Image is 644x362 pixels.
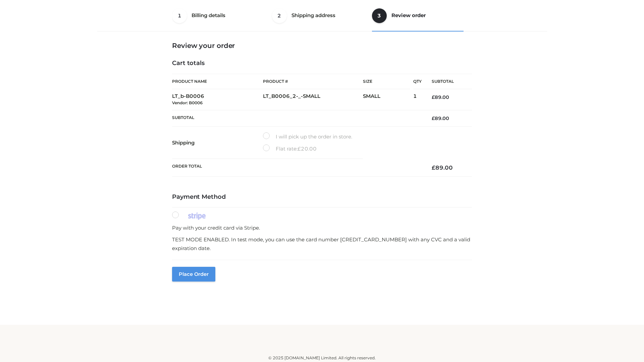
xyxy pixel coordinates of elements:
bdi: 89.00 [432,164,453,171]
label: I will pick up the order in store. [263,132,352,141]
th: Order Total [172,159,422,177]
span: £ [298,145,301,152]
bdi: 89.00 [432,115,449,121]
bdi: 89.00 [432,94,449,100]
h4: Cart totals [172,60,472,67]
td: SMALL [363,89,413,110]
th: Subtotal [422,74,472,89]
span: £ [432,94,435,100]
th: Shipping [172,127,263,159]
td: 1 [413,89,422,110]
th: Size [363,74,410,89]
bdi: 20.00 [298,145,317,152]
th: Qty [413,74,422,89]
th: Product Name [172,74,263,89]
th: Subtotal [172,110,422,126]
span: £ [432,164,435,171]
th: Product # [263,74,363,89]
div: © 2025 [DOMAIN_NAME] Limited. All rights reserved. [100,355,544,361]
button: Place order [172,267,215,282]
label: Flat rate: [263,144,317,153]
h3: Review your order [172,42,472,50]
h4: Payment Method [172,193,472,201]
span: £ [432,115,435,121]
td: LT_b-B0006 [172,89,263,110]
p: Pay with your credit card via Stripe. [172,224,472,232]
small: Vendor: B0006 [172,100,203,105]
td: LT_B0006_2-_-SMALL [263,89,363,110]
p: TEST MODE ENABLED. In test mode, you can use the card number [CREDIT_CARD_NUMBER] with any CVC an... [172,235,472,252]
